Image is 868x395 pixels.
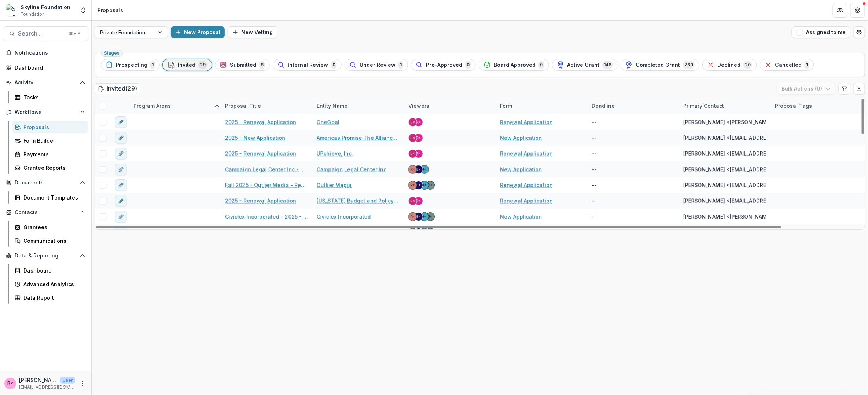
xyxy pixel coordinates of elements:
[23,280,82,288] div: Advanced Analytics
[23,123,82,131] div: Proposals
[404,98,496,114] div: Viewers
[317,118,339,126] a: OneGoal
[12,221,88,233] a: Grantees
[7,381,13,386] div: Rose Brookhouse <rose@skylinefoundation.org>
[225,181,308,189] a: Fall 2025 - Outlier Media - Renewal Application
[500,181,553,189] a: Renewal Application
[416,136,421,140] div: Raquel Donoso <raquel@skylinefoundation.org>
[101,59,160,71] button: Prospecting1
[538,61,544,69] span: 0
[23,137,82,145] div: Form Builder
[416,168,421,171] div: Eddie Whitfield <eddie@skylinefoundation.org>
[500,118,553,126] a: Renewal Application
[416,120,421,124] div: Raquel Donoso <raquel@skylinefoundation.org>
[360,62,396,68] span: Under Review
[496,102,516,110] div: Form
[679,98,770,114] div: Primary Contact
[422,168,427,171] div: Jenny Montoya <jenny@skylinefoundation.org>
[770,98,862,114] div: Proposal Tags
[23,164,82,172] div: Grantee Reports
[116,62,147,68] span: Prospecting
[567,62,599,68] span: Active Grant
[404,102,434,110] div: Viewers
[115,195,127,207] button: edit
[23,94,82,101] div: Tasks
[23,267,82,274] div: Dashboard
[215,59,270,71] button: Submitted8
[15,50,85,56] span: Notifications
[115,132,127,144] button: edit
[67,30,82,38] div: ⌘ + K
[500,197,553,205] a: Renewal Application
[171,26,225,38] button: New Proposal
[777,83,836,95] button: Bulk Actions (0)
[422,183,427,187] div: Jenny Montoya <jenny@skylinefoundation.org>
[683,61,695,69] span: 760
[621,59,699,71] button: Completed Grant760
[221,98,312,114] div: Proposal Title
[411,59,476,71] button: Pre-Approved0
[273,59,342,71] button: Internal Review0
[12,162,88,174] a: Grantee Reports
[288,62,328,68] span: Internal Review
[411,183,415,187] div: Rose Brookhouse <rose@skylinefoundation.org> <rose@skylinefoundation.org>
[743,61,752,69] span: 20
[592,197,597,205] div: --
[3,26,88,41] button: Search...
[23,194,82,201] div: Document Templates
[129,98,221,114] div: Program Areas
[853,26,865,38] button: Open table manager
[592,165,597,173] div: --
[426,62,462,68] span: Pre-Approved
[23,237,82,245] div: Communications
[317,181,352,189] a: Outlier Media
[115,164,127,175] button: edit
[587,98,679,114] div: Deadline
[225,197,296,205] a: 2025 - Renewal Application
[225,118,296,126] a: 2025 - Renewal Application
[15,253,77,259] span: Data & Reporting
[198,61,207,69] span: 29
[60,377,75,384] p: User
[115,116,127,128] button: edit
[494,62,536,68] span: Board Approved
[500,134,542,142] a: New Application
[587,102,619,110] div: Deadline
[129,102,175,110] div: Program Areas
[6,4,18,16] img: Skyline Foundation
[428,183,433,187] div: Bettina Chang <bettina@skylinefoundation.org>
[428,215,433,219] div: Bettina Chang <bettina@skylinefoundation.org>
[259,61,265,69] span: 8
[636,62,680,68] span: Completed Grant
[552,59,618,71] button: Active Grant146
[3,47,88,59] button: Notifications
[411,215,415,219] div: Rose Brookhouse <rose@skylinefoundation.org> <rose@skylinefoundation.org>
[312,102,352,110] div: Entity Name
[78,379,87,388] button: More
[850,3,865,18] button: Get Help
[115,211,127,223] button: edit
[12,292,88,304] a: Data Report
[12,278,88,290] a: Advanced Analytics
[312,98,404,114] div: Entity Name
[3,62,88,74] a: Dashboard
[411,120,415,124] div: Lisa Dinh <lisa@skylinefoundation.org>
[225,150,296,157] a: 2025 - Renewal Application
[416,152,421,156] div: Raquel Donoso <raquel@skylinefoundation.org>
[12,91,88,103] a: Tasks
[592,118,597,126] div: --
[12,264,88,277] a: Dashboard
[12,235,88,247] a: Communications
[317,150,353,157] a: UPchieve, Inc.
[416,183,421,187] div: Eddie Whitfield <eddie@skylinefoundation.org>
[95,5,126,15] nav: breadcrumb
[853,83,865,95] button: Export table data
[78,3,88,18] button: Open entity switcher
[230,62,256,68] span: Submitted
[12,191,88,204] a: Document Templates
[3,206,88,218] button: Open Contacts
[15,64,82,72] div: Dashboard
